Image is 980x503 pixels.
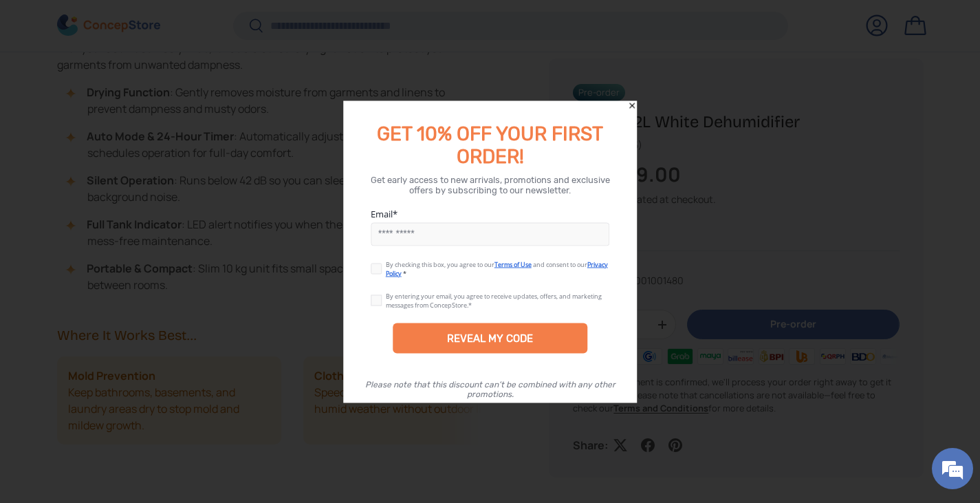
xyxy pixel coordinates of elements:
div: Close [627,100,637,110]
span: By checking this box, you agree to our [386,259,494,268]
div: Chat with us now [72,77,231,95]
a: Terms of Use [494,259,532,268]
span: GET 10% OFF YOUR FIRST ORDER! [377,122,603,167]
div: Please note that this discount can’t be combined with any other promotions. [357,379,624,398]
div: Minimize live chat window [226,7,259,40]
div: By entering your email, you agree to receive updates, offers, and marketing messages from ConcepS... [386,291,602,309]
div: REVEAL MY CODE [393,323,588,353]
label: Email [371,207,610,220]
div: Get early access to new arrivals, promotions and exclusive offers by subscribing to our newsletter. [360,174,621,195]
div: REVEAL MY CODE [447,332,533,344]
textarea: Type your message and hit 'Enter' [7,347,262,395]
span: and consent to our [533,259,587,268]
a: Privacy Policy [386,259,608,277]
span: We're online! [80,159,190,298]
